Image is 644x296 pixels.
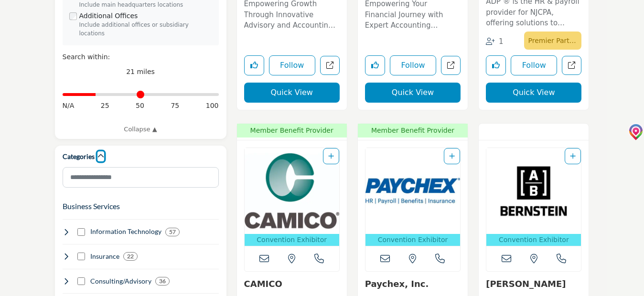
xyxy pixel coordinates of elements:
[511,55,557,75] button: Follow
[562,56,581,75] a: Open adp in new tab
[365,279,429,289] a: Paychex, Inc.
[101,101,109,111] span: 25
[77,277,85,285] input: Select Consulting/Advisory checkbox
[63,125,219,134] a: Collapse ▲
[486,36,504,47] div: Followers
[499,37,504,46] span: 1
[328,152,334,160] a: Add To List
[320,56,340,75] a: Open withum in new tab
[365,148,460,246] a: Open Listing in new tab
[486,55,506,75] button: Like listing
[486,279,581,289] h3: Bernstein
[244,279,340,289] h3: CAMICO
[390,55,436,75] button: Follow
[63,101,75,111] span: N/A
[486,279,566,289] a: [PERSON_NAME]
[79,1,212,10] div: Include main headquarters locations
[244,83,340,103] button: Quick View
[159,278,166,285] b: 36
[365,279,461,289] h3: Paychex, Inc.
[365,148,460,234] img: Paychex, Inc.
[90,227,161,236] h4: Information Technology: Software, cloud services, data management, analytics, automation
[206,101,219,111] span: 100
[269,55,315,75] button: Follow
[63,52,219,62] div: Search within:
[79,21,212,38] div: Include additional offices or subsidiary locations
[367,235,458,245] p: Convention Exhibitor
[63,201,120,212] button: Business Services
[365,83,461,103] button: Quick View
[90,252,119,261] h4: Insurance: Professional liability, healthcare, life insurance, risk management
[171,101,179,111] span: 75
[123,252,138,261] div: 22 Results For Insurance
[77,253,85,260] input: Select Insurance checkbox
[486,148,581,234] img: Bernstein
[488,235,579,245] p: Convention Exhibitor
[165,228,180,236] div: 57 Results For Information Technology
[90,276,151,286] h4: Consulting/Advisory: Business consulting, mergers & acquisitions, growth strategies
[247,235,337,245] p: Convention Exhibitor
[245,148,339,234] img: CAMICO
[155,277,170,285] div: 36 Results For Consulting/Advisory
[127,253,134,260] b: 22
[63,167,219,188] input: Search Category
[528,34,578,47] p: Premier Partner
[240,126,344,136] span: Member Benefit Provider
[441,56,461,75] a: Open magone-and-company-pc in new tab
[361,126,465,136] span: Member Benefit Provider
[245,148,339,246] a: Open Listing in new tab
[63,152,95,161] h2: Categories
[79,11,138,21] label: Additional Offices
[136,101,144,111] span: 50
[126,68,155,75] span: 21 miles
[244,279,282,289] a: CAMICO
[244,55,264,75] button: Like listing
[570,152,576,160] a: Add To List
[169,229,176,235] b: 57
[77,228,85,236] input: Select Information Technology checkbox
[365,55,385,75] button: Like listing
[486,148,581,246] a: Open Listing in new tab
[628,123,644,140] img: jcrBskumnMAAAAASUVORK5CYII=
[486,83,581,103] button: Quick View
[449,152,455,160] a: Add To List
